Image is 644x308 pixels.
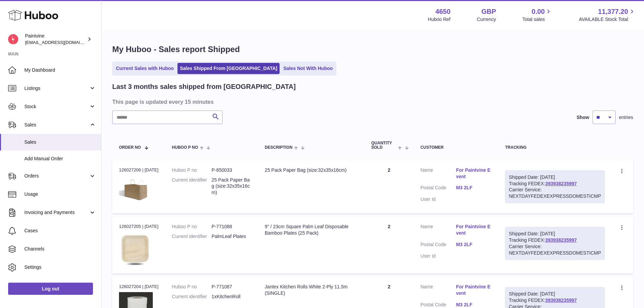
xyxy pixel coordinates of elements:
[172,145,198,150] span: Huboo P no
[522,16,552,23] span: Total sales
[24,264,96,270] span: Settings
[577,114,589,121] label: Show
[24,67,96,73] span: My Dashboard
[212,167,251,173] dd: P-850033
[172,167,212,173] dt: Huboo P no
[371,141,396,150] span: Quantity Sold
[435,7,451,16] strong: 4650
[265,145,292,150] span: Description
[24,173,89,179] span: Orders
[532,7,545,16] span: 0.00
[579,16,636,23] span: AVAILABLE Stock Total
[8,34,18,44] img: euan@paintvine.co.uk
[456,302,492,308] a: M3 2LF
[212,284,251,290] dd: P-771087
[505,170,605,204] div: Tracking FEDEX:
[25,40,99,45] span: [EMAIL_ADDRESS][DOMAIN_NAME]
[172,177,212,196] dt: Current identifier
[172,284,212,290] dt: Huboo P no
[265,167,358,173] div: 25 Pack Paper Bag (size:32x35x16cm)
[421,223,456,238] dt: Name
[619,114,633,121] span: entries
[281,63,335,74] a: Sales Not With Huboo
[456,223,492,236] a: For Paintvine Event
[364,217,413,274] td: 2
[509,187,601,199] div: Carrier Service: NEXTDAYFEDEXEXPRESSDOMESTICMP
[545,298,577,303] a: 393938235997
[112,82,296,91] h2: Last 3 months sales shipped from [GEOGRAPHIC_DATA]
[24,209,89,216] span: Invoicing and Payments
[509,174,601,181] div: Shipped Date: [DATE]
[172,233,212,240] dt: Current identifier
[456,284,492,297] a: For Paintvine Event
[265,223,358,236] div: 9" / 23cm Square Palm Leaf Disposable Bamboo Plates (25 Pack)
[212,177,251,196] dd: 25 Pack Paper Bag (size:32x35x16cm)
[456,241,492,248] a: M3 2LF
[25,33,86,46] div: Paintvine
[24,156,96,162] span: Add Manual Order
[24,139,96,145] span: Sales
[119,145,141,150] span: Order No
[119,284,159,290] div: 126027204 | [DATE]
[119,167,159,173] div: 126027206 | [DATE]
[421,253,456,259] dt: User Id
[119,175,153,205] img: 1693934207.png
[212,223,251,230] dd: P-771088
[364,160,413,214] td: 2
[24,122,89,128] span: Sales
[24,103,89,110] span: Stock
[421,241,456,250] dt: Postal Code
[265,284,358,297] div: Jantex Kitchen Rolls White 2-Ply 11.5m (SINGLE)
[421,167,456,182] dt: Name
[598,7,628,16] span: 11,377.20
[119,223,159,230] div: 126027205 | [DATE]
[24,246,96,252] span: Channels
[505,145,605,150] div: Tracking
[421,284,456,298] dt: Name
[172,223,212,230] dt: Huboo P no
[522,7,552,23] a: 0.00 Total sales
[481,7,496,16] strong: GBP
[421,185,456,193] dt: Postal Code
[177,63,280,74] a: Sales Shipped From [GEOGRAPHIC_DATA]
[212,233,251,240] dd: PalmLeaf Plates
[24,85,89,92] span: Listings
[509,243,601,256] div: Carrier Service: NEXTDAYFEDEXEXPRESSDOMESTICMP
[545,181,577,186] a: 393938235997
[421,196,456,203] dt: User Id
[421,145,492,150] div: Customer
[505,227,605,260] div: Tracking FEDEX:
[579,7,636,23] a: 11,377.20 AVAILABLE Stock Total
[212,293,251,300] dd: 1xKitchenRoll
[112,44,633,55] h1: My Huboo - Sales report Shipped
[509,291,601,297] div: Shipped Date: [DATE]
[8,283,93,295] a: Log out
[545,237,577,243] a: 393938235997
[428,16,451,23] div: Huboo Ref
[114,63,176,74] a: Current Sales with Huboo
[24,228,96,234] span: Cases
[172,293,212,300] dt: Current identifier
[456,167,492,180] a: For Paintvine Event
[509,231,601,237] div: Shipped Date: [DATE]
[456,185,492,191] a: M3 2LF
[477,16,496,23] div: Currency
[24,191,96,197] span: Usage
[119,232,153,265] img: 1683654719.png
[112,98,631,105] h3: This page is updated every 15 minutes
